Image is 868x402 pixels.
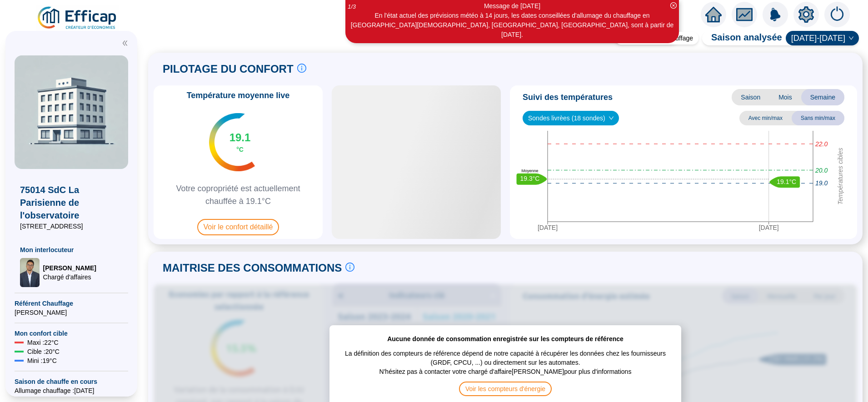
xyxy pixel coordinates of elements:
[339,343,672,367] span: La définition des compteurs de référence dépend de notre capacité à récupérer les données chez le...
[670,2,677,9] span: close-circle
[815,140,828,148] tspan: 22.0
[43,273,96,282] span: Chargé d'affaires
[27,356,57,365] span: Mini : 19 °C
[209,113,255,171] img: indicateur températures
[387,334,624,343] span: Aucune donnée de consommation enregistrée sur les compteurs de référence
[347,1,678,11] div: Message de [DATE]
[122,40,128,46] span: double-left
[798,6,814,23] span: setting
[837,148,844,205] tspan: Températures cibles
[20,245,123,254] span: Mon interlocuteur
[702,31,782,45] span: Saison analysée
[345,263,354,272] span: info-circle
[20,258,40,287] img: Chargé d'affaires
[348,3,356,10] i: 1 / 3
[15,299,128,308] span: Référent Chauffage
[297,64,306,73] span: info-circle
[521,169,538,173] text: Moyenne
[36,5,119,31] img: efficap energie logo
[43,263,96,273] span: [PERSON_NAME]
[197,219,279,235] span: Voir le confort détaillé
[236,145,244,154] span: °C
[792,111,844,125] span: Sans min/max
[379,367,632,382] span: N'hésitez pas à contacter votre chargé d'affaire [PERSON_NAME] pour plus d'informations
[459,382,552,396] span: Voir les compteurs d'énergie
[801,89,844,105] span: Semaine
[27,347,60,356] span: Cible : 20 °C
[157,182,319,208] span: Votre copropriété est actuellement chauffée à 19.1°C
[347,11,678,40] div: En l'état actuel des prévisions météo à 14 jours, les dates conseillées d'allumage du chauffage e...
[27,338,59,347] span: Maxi : 22 °C
[609,115,614,121] span: down
[763,2,788,27] img: alerts
[15,377,128,386] span: Saison de chauffe en cours
[769,89,801,105] span: Mois
[815,179,828,187] tspan: 19.0
[520,175,540,182] text: 19.3°C
[20,222,123,231] span: [STREET_ADDRESS]
[163,62,294,76] span: PILOTAGE DU CONFORT
[15,308,128,317] span: [PERSON_NAME]
[739,111,792,125] span: Avec min/max
[759,224,779,231] tspan: [DATE]
[791,31,853,45] span: 2025-2026
[736,6,753,23] span: fund
[538,224,558,231] tspan: [DATE]
[732,89,769,105] span: Saison
[824,2,850,27] img: alerts
[815,167,828,174] tspan: 20.0
[163,261,342,275] span: MAITRISE DES CONSOMMATIONS
[20,184,123,222] span: 75014 SdC La Parisienne de l'observatoire
[848,35,854,41] span: down
[181,89,295,102] span: Température moyenne live
[15,329,128,338] span: Mon confort cible
[15,386,128,395] span: Allumage chauffage : [DATE]
[528,111,614,125] span: Sondes livrèes (18 sondes)
[777,178,796,185] text: 19.1°C
[523,91,613,104] span: Suivi des températures
[705,6,722,23] span: home
[229,130,251,145] span: 19.1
